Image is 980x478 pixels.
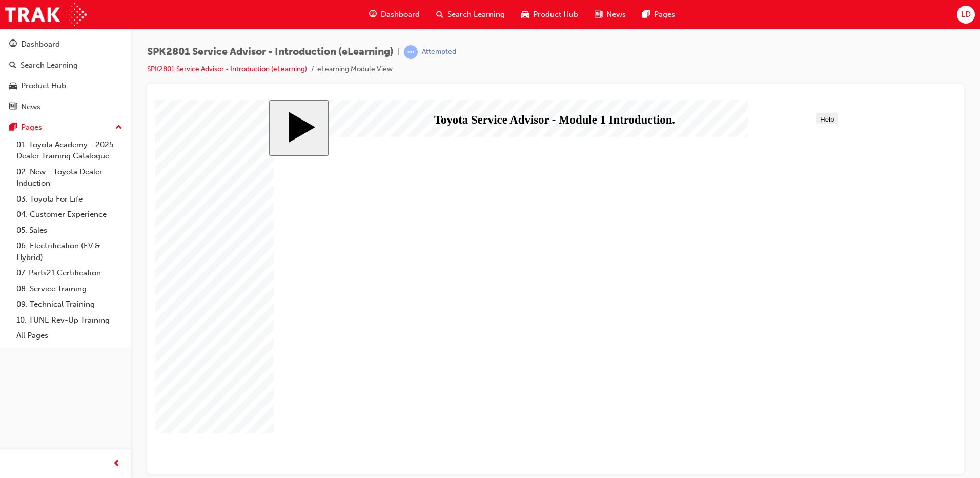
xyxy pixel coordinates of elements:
span: Pages [654,9,675,21]
button: DashboardSearch LearningProduct HubNews [4,33,127,118]
a: All Pages [12,328,127,344]
a: News [4,97,127,116]
div: Pages [21,122,42,133]
span: pages-icon [642,8,650,21]
div: Dashboard [21,38,60,50]
span: LD [961,9,971,21]
a: 07. Parts21 Certification [12,265,127,281]
div: Attempted [422,47,456,57]
a: Search Learning [4,56,127,75]
a: news-iconNews [586,4,634,25]
a: SPK2801 Service Advisor - Introduction (eLearning) [147,65,307,73]
span: Search Learning [447,9,505,21]
a: 04. Customer Experience [12,207,127,223]
div: Search Learning [21,59,78,71]
div: News [21,101,40,113]
span: pages-icon [9,123,17,132]
a: 08. Service Training [12,281,127,297]
a: 10. TUNE Rev-Up Training [12,312,127,328]
span: news-icon [595,8,602,21]
span: car-icon [521,8,529,21]
span: car-icon [9,82,17,91]
span: prev-icon [113,457,120,470]
a: 06. Electrification (EV & Hybrid) [12,238,127,265]
a: search-iconSearch Learning [428,4,513,25]
a: 02. New - Toyota Dealer Induction [12,164,127,191]
span: | [398,46,400,58]
button: LD [957,6,975,24]
img: Trak [5,3,87,26]
span: learningRecordVerb_ATTEMPT-icon [404,45,418,59]
a: pages-iconPages [634,4,683,25]
span: guage-icon [9,40,17,49]
a: 01. Toyota Academy - 2025 Dealer Training Catalogue [12,137,127,164]
span: up-icon [115,121,122,134]
a: guage-iconDashboard [361,4,428,25]
button: Pages [4,118,127,137]
a: 09. Technical Training [12,296,127,312]
span: Product Hub [533,9,578,21]
a: Product Hub [4,76,127,95]
a: Dashboard [4,35,127,54]
span: news-icon [9,103,17,112]
span: Dashboard [381,9,420,21]
div: Product Hub [21,80,66,92]
span: News [606,9,626,21]
a: car-iconProduct Hub [513,4,586,25]
li: eLearning Module View [317,64,393,75]
span: search-icon [436,8,443,21]
a: 03. Toyota For Life [12,191,127,207]
span: SPK2801 Service Advisor - Introduction (eLearning) [147,46,394,58]
a: 05. Sales [12,223,127,238]
span: search-icon [9,61,16,70]
span: guage-icon [369,8,377,21]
